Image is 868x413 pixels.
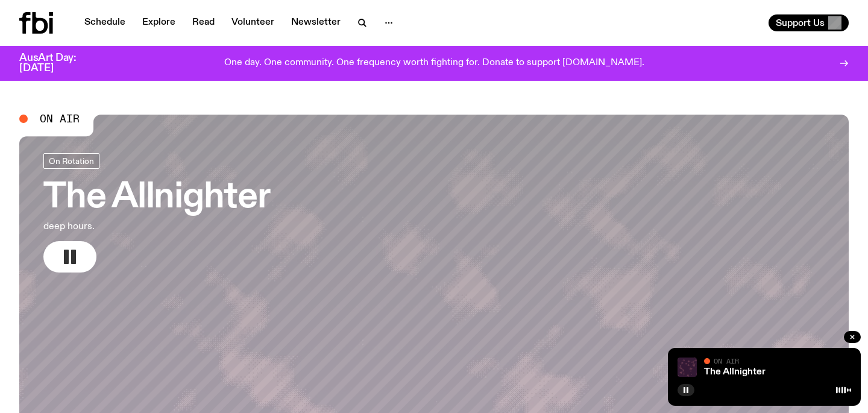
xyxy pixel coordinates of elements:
[43,153,99,169] a: On Rotation
[43,153,270,273] a: The Allnighterdeep hours.
[77,14,133,31] a: Schedule
[776,17,825,28] span: Support Us
[284,14,348,31] a: Newsletter
[49,156,94,165] span: On Rotation
[704,367,766,377] a: The Allnighter
[224,14,281,31] a: Volunteer
[19,53,96,74] h3: AusArt Day: [DATE]
[224,58,644,69] p: One day. One community. One frequency worth fighting for. Donate to support [DOMAIN_NAME].
[769,14,849,31] button: Support Us
[185,14,222,31] a: Read
[43,219,270,234] p: deep hours.
[714,357,739,365] span: On Air
[40,113,80,124] span: On Air
[43,181,270,215] h3: The Allnighter
[135,14,183,31] a: Explore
